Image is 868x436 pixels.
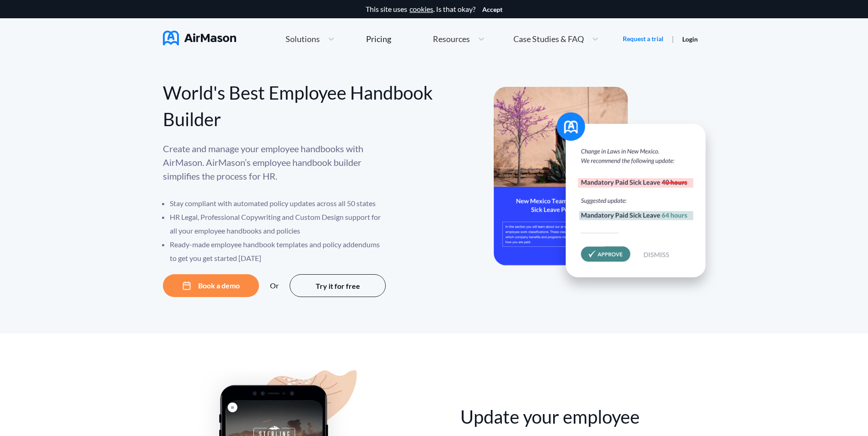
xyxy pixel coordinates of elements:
div: Pricing [366,35,391,43]
a: cookies [410,5,433,13]
span: Case Studies & FAQ [513,35,584,43]
span: Resources [433,35,470,43]
a: Login [682,35,698,43]
button: Book a demo [163,274,259,297]
button: Try it for free [290,274,386,297]
span: | [672,34,674,43]
a: Request a trial [623,34,663,43]
p: Create and manage your employee handbooks with AirMason. AirMason’s employee handbook builder sim... [163,142,387,183]
div: Or [270,282,279,290]
img: hero-banner [494,87,718,297]
li: Stay compliant with automated policy updates across all 50 states [170,197,387,210]
button: Accept cookies [482,6,502,13]
div: World's Best Employee Handbook Builder [163,80,434,133]
span: Solutions [286,35,320,43]
li: Ready-made employee handbook templates and policy addendums to get you get started [DATE] [170,238,387,265]
li: HR Legal, Professional Copywriting and Custom Design support for all your employee handbooks and ... [170,210,387,238]
a: Pricing [366,31,391,47]
img: AirMason Logo [163,31,236,45]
